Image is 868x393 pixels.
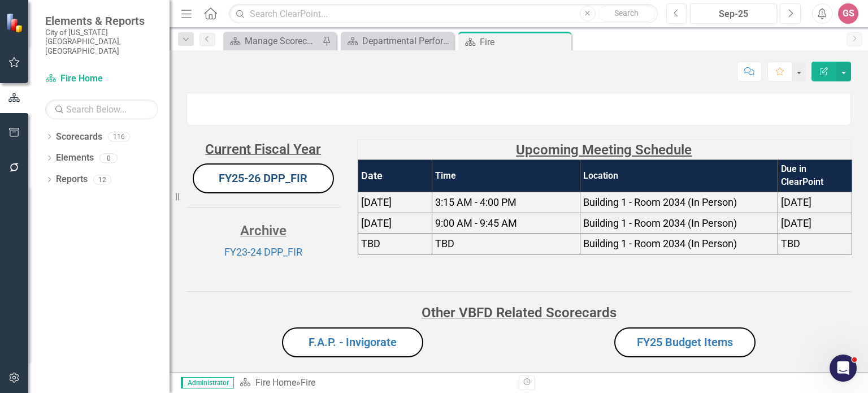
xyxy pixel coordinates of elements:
a: Fire Home [255,377,296,388]
a: Fire Home [45,72,158,85]
button: Sep-25 [690,3,777,24]
span: Building 1 - Room 2034 (In Person) [583,217,737,229]
a: F.A.P. - Invigorate [309,335,397,349]
strong: Due in ClearPoint [781,163,823,187]
div: Departmental Performance Plans - 3 Columns [362,34,451,48]
div: 0 [99,153,118,163]
button: FY25-26 DPP_FIR [193,163,334,193]
input: Search Below... [45,100,158,119]
div: Sep-25 [694,7,773,21]
span: TBD [435,237,454,249]
a: Departmental Performance Plans - 3 Columns [344,34,451,48]
span: Building 1 - Room 2034 (In Person) [583,196,737,208]
strong: Archive [240,223,287,239]
div: 116 [108,132,130,141]
a: FY25-26 DPP_FIR [219,171,307,185]
strong: Current Fiscal Year [205,141,321,157]
div: Fire [480,35,568,49]
strong: Other VBFD Related Scorecards [422,305,617,321]
button: FY25 Budget Items [614,327,756,357]
strong: Upcoming Meeting Schedule [516,142,692,158]
div: Fire [301,377,315,388]
small: City of [US_STATE][GEOGRAPHIC_DATA], [GEOGRAPHIC_DATA] [45,28,158,55]
a: Scorecards [56,131,102,144]
strong: Time [435,170,456,181]
span: [DATE] [361,196,392,208]
span: Building 1 - Room 2034 (In Person) [583,237,737,249]
button: F.A.P. - Invigorate [282,327,423,357]
div: » [240,377,510,390]
span: Administrator [181,377,234,388]
img: ClearPoint Strategy [6,12,25,32]
span: Search [614,8,639,18]
span: [DATE] [781,217,811,229]
input: Search ClearPoint... [229,4,657,24]
span: [DATE] [361,217,392,229]
span: 9:00 AM - 9:45 AM [435,217,517,229]
iframe: Intercom live chat [830,355,857,382]
button: GS [838,3,858,24]
div: 12 [93,175,111,184]
span: Elements & Reports [45,14,158,28]
span: TBD [361,237,380,249]
span: TBD [781,237,800,249]
strong: Date [361,170,383,182]
button: Search [598,6,655,21]
a: Manage Scorecards [226,34,319,48]
div: Manage Scorecards [245,34,319,48]
a: FY23-24 DPP_FIR [224,246,302,258]
a: Reports [56,173,88,186]
a: FY25 Budget Items [637,335,733,349]
span: 3:15 AM - 4:00 PM [435,196,517,208]
span: [DATE] [781,196,811,208]
a: Elements [56,152,94,165]
strong: Location [583,170,618,181]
